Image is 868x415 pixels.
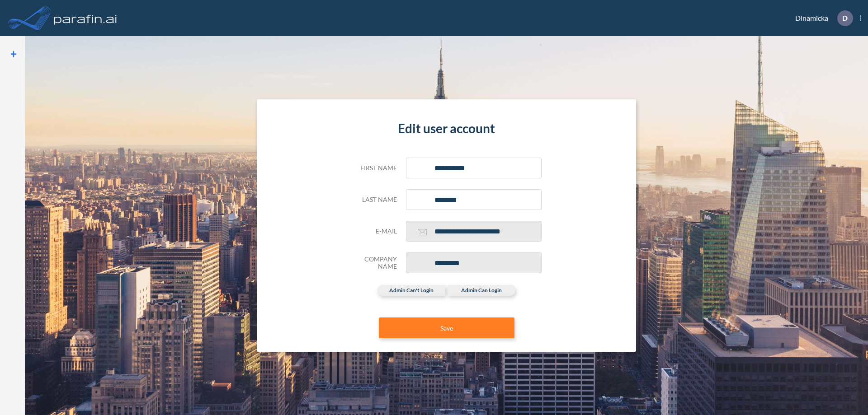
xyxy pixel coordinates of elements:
[352,196,397,204] h5: Last name
[377,285,445,296] label: admin can't login
[782,10,861,26] div: Dinamicka
[448,285,515,296] label: admin can login
[352,256,397,271] h5: Company Name
[352,121,542,136] h4: Edit user account
[379,317,514,338] button: Save
[52,9,119,27] img: logo
[352,228,397,235] h5: E-mail
[352,164,397,172] h5: First name
[842,14,848,22] p: D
